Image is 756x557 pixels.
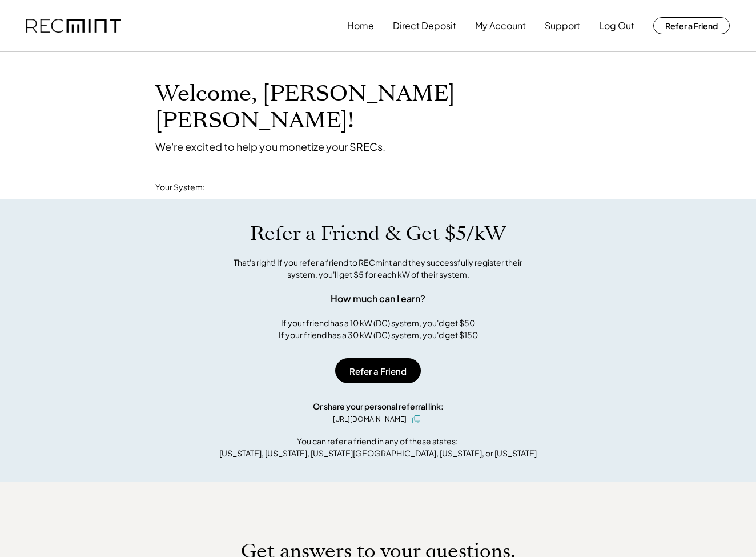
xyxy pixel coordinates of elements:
button: Home [347,14,374,37]
h1: Welcome, [PERSON_NAME] [PERSON_NAME]! [155,81,601,134]
h1: Refer a Friend & Get $5/kW [250,222,506,246]
button: Support [545,14,580,37]
button: Direct Deposit [393,14,456,37]
button: My Account [475,14,526,37]
div: If your friend has a 10 kW (DC) system, you'd get $50 If your friend has a 30 kW (DC) system, you... [279,317,478,341]
div: [URL][DOMAIN_NAME] [333,414,407,424]
button: Log Out [599,14,634,37]
div: You can refer a friend in any of these states: [US_STATE], [US_STATE], [US_STATE][GEOGRAPHIC_DATA... [219,435,537,459]
div: Or share your personal referral link: [313,400,444,412]
div: How much can I earn? [331,292,425,306]
div: We're excited to help you monetize your SRECs. [155,140,385,153]
button: click to copy [409,412,423,426]
button: Refer a Friend [653,17,730,34]
div: Your System: [155,182,205,193]
div: That's right! If you refer a friend to RECmint and they successfully register their system, you'l... [221,257,535,280]
img: recmint-logotype%403x.png [26,19,121,33]
button: Refer a Friend [335,358,421,383]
